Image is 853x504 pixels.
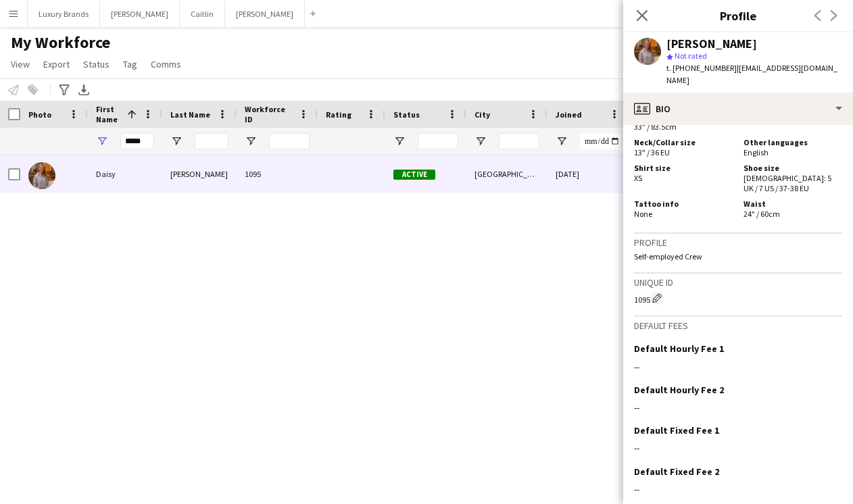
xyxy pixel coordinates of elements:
span: Comms [151,58,181,70]
span: t. [PHONE_NUMBER] [666,63,737,73]
span: Joined [556,109,582,120]
span: Rating [326,109,351,120]
span: View [11,58,30,70]
img: Daisy Mullane [28,162,55,189]
div: [PERSON_NAME] [162,155,237,193]
h3: Default fees [634,320,842,332]
h5: Shirt size [634,163,733,173]
input: Last Name Filter Input [195,133,228,149]
span: Not rated [675,51,707,61]
span: My Workforce [11,32,110,53]
a: Export [38,55,75,73]
input: Joined Filter Input [580,133,620,149]
span: Photo [28,109,51,120]
h5: Other languages [744,137,842,147]
button: Open Filter Menu [245,135,257,147]
button: Open Filter Menu [474,135,487,147]
span: English [744,147,769,157]
button: Open Filter Menu [170,135,182,147]
a: Comms [145,55,187,73]
div: [PERSON_NAME] [666,38,757,50]
span: Status [393,109,420,120]
button: Open Filter Menu [96,135,108,147]
a: View [5,55,35,73]
div: [GEOGRAPHIC_DATA] [466,155,547,193]
div: -- [634,483,842,495]
button: Caitlin [180,1,225,27]
button: Luxury Brands [28,1,100,27]
app-action-btn: Advanced filters [56,82,72,98]
div: [DATE] [547,155,629,193]
div: -- [634,361,842,373]
span: City [474,109,490,120]
input: Status Filter Input [418,133,458,149]
div: 1095 [634,291,842,305]
h3: Default Fixed Fee 1 [634,424,719,436]
span: Tag [123,58,137,70]
app-action-btn: Export XLSX [76,82,92,98]
div: Daisy [88,155,162,193]
span: [DEMOGRAPHIC_DATA]: 5 UK / 7 US / 37-38 EU [744,173,831,193]
input: First Name Filter Input [120,133,154,149]
span: First Name [96,104,122,124]
h3: Profile [634,236,842,249]
h5: Tattoo info [634,199,733,209]
div: Bio [623,93,853,125]
span: 24" / 60cm [744,209,780,219]
div: -- [634,442,842,454]
span: Workforce ID [245,104,293,124]
span: None [634,209,652,219]
span: 33" / 83.5cm [634,122,677,132]
a: Tag [118,55,143,73]
h3: Unique ID [634,276,842,288]
button: Open Filter Menu [393,135,406,147]
span: Export [43,58,70,70]
button: [PERSON_NAME] [100,1,180,27]
h3: Default Hourly Fee 1 [634,343,724,355]
h3: Profile [623,7,853,24]
span: | [EMAIL_ADDRESS][DOMAIN_NAME] [666,63,837,85]
p: Self-employed Crew [634,251,842,261]
div: 1095 [237,155,318,193]
h3: Default Fixed Fee 2 [634,465,719,478]
h5: Shoe size [744,163,842,173]
span: Status [83,58,109,70]
h3: Default Hourly Fee 2 [634,384,724,396]
div: -- [634,401,842,413]
span: Active [393,170,435,180]
h5: Neck/Collar size [634,137,733,147]
span: Last Name [170,109,210,120]
a: Status [78,55,115,73]
input: City Filter Input [499,133,539,149]
span: XS [634,173,642,183]
span: 13" / 36 EU [634,147,670,157]
input: Workforce ID Filter Input [269,133,310,149]
button: Open Filter Menu [556,135,568,147]
button: [PERSON_NAME] [225,1,305,27]
h5: Waist [744,199,842,209]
